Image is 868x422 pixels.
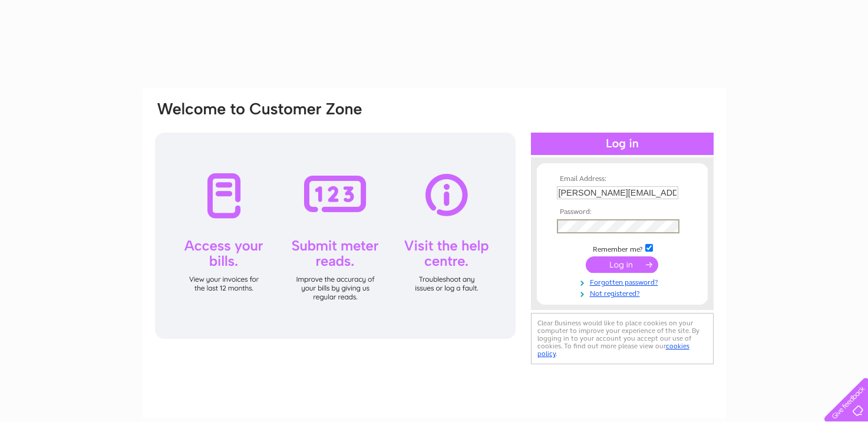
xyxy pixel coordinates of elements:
a: cookies policy [537,342,689,358]
a: Not registered? [557,287,691,298]
th: Email Address: [554,175,691,183]
td: Remember me? [554,242,691,254]
input: Submit [586,256,658,273]
a: Forgotten password? [557,276,691,287]
th: Password: [554,208,691,216]
div: Clear Business would like to place cookies on your computer to improve your experience of the sit... [531,313,714,364]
